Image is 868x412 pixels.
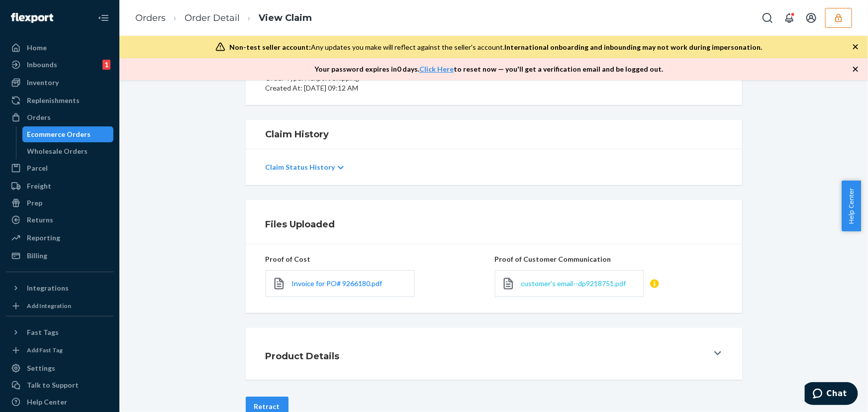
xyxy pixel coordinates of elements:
[27,96,80,105] div: Replenishments
[11,13,53,23] img: Flexport logo
[27,302,71,310] div: Add Integration
[6,160,113,176] a: Parcel
[6,248,113,264] a: Billing
[94,8,113,28] button: Close Navigation
[229,43,311,51] span: Non-test seller account:
[6,360,113,376] a: Settings
[6,178,113,194] a: Freight
[805,382,858,407] iframe: Opens a widget where you can chat to one of our agents
[27,163,48,173] div: Parcel
[6,344,113,356] a: Add Fast Tag
[259,12,312,23] a: View Claim
[266,218,722,231] h1: Files Uploaded
[495,254,722,264] p: Proof of Customer Communication
[842,181,861,231] button: Help Center
[6,40,113,56] a: Home
[27,129,91,139] div: Ecommerce Orders
[504,43,762,51] span: International onboarding and inbounding may not work during impersonation.
[314,64,663,74] p: Your password expires in 0 days . to reset now — you'll get a verification email and be logged out.
[27,346,63,354] div: Add Fast Tag
[27,78,59,88] div: Inventory
[135,12,166,23] a: Orders
[27,363,55,373] div: Settings
[6,109,113,125] a: Orders
[6,394,113,410] a: Help Center
[6,93,113,108] a: Replenishments
[27,380,79,390] div: Talk to Support
[6,75,113,91] a: Inventory
[27,198,42,208] div: Prep
[27,43,47,53] div: Home
[27,181,51,191] div: Freight
[27,215,53,225] div: Returns
[22,126,114,142] a: Ecommerce Orders
[6,300,113,312] a: Add Integration
[758,8,777,28] button: Open Search Box
[266,254,493,264] p: Proof of Cost
[521,279,626,288] span: customer's email--dp9218751.pdf
[246,328,742,380] button: Product Details
[266,128,722,141] h1: Claim History
[27,60,57,70] div: Inbounds
[127,3,320,33] ol: breadcrumbs
[801,8,821,28] button: Open account menu
[185,12,240,23] a: Order Detail
[6,324,113,340] button: Fast Tags
[27,283,69,293] div: Integrations
[419,65,454,73] a: Click Here
[22,143,114,159] a: Wholesale Orders
[27,397,67,407] div: Help Center
[6,195,113,211] a: Prep
[6,230,113,246] a: Reporting
[779,8,799,28] button: Open notifications
[27,146,88,156] div: Wholesale Orders
[6,212,113,228] a: Returns
[266,83,435,93] p: Created At: [DATE] 09:12 AM
[266,350,340,363] h1: Product Details
[102,60,110,70] div: 1
[6,377,113,393] button: Talk to Support
[27,112,51,122] div: Orders
[6,57,113,73] a: Inbounds1
[266,162,335,172] p: Claim Status History
[292,279,383,288] span: Invoice for PO# 9266180.pdf
[6,280,113,296] button: Integrations
[27,327,59,337] div: Fast Tags
[27,233,60,243] div: Reporting
[229,42,762,52] div: Any updates you make will reflect against the seller's account.
[27,251,47,261] div: Billing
